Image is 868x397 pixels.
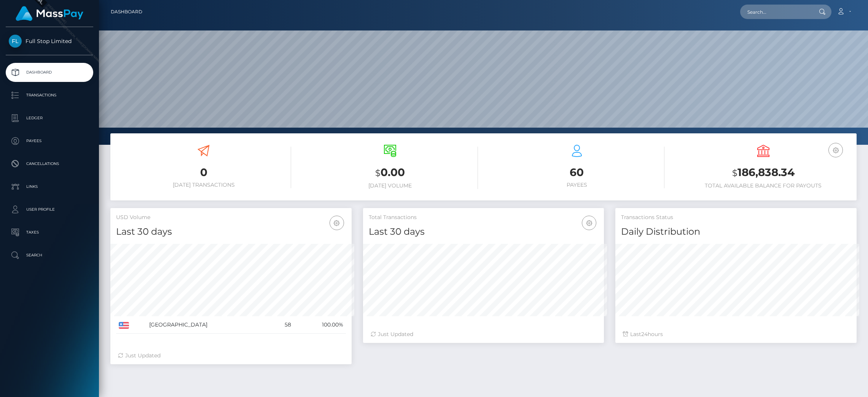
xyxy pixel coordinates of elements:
a: Links [6,177,93,196]
p: Payees [9,135,90,147]
a: Payees [6,131,93,150]
h6: Total Available Balance for Payouts [676,182,851,189]
span: 24 [641,331,648,338]
div: Just Updated [118,352,344,360]
h3: 0 [116,165,291,180]
h6: [DATE] Volume [303,182,478,189]
a: Search [6,246,93,265]
a: User Profile [6,200,93,219]
h6: [DATE] Transactions [116,182,291,188]
img: US.png [119,322,129,329]
img: Full Stop Limited [9,35,22,48]
div: Just Updated [371,330,597,338]
p: Taxes [9,227,90,238]
img: MassPay Logo [16,6,83,21]
h6: Payees [489,182,664,188]
a: Cancellations [6,154,93,173]
td: [GEOGRAPHIC_DATA] [147,316,271,334]
h4: Last 30 days [369,225,599,239]
span: Full Stop Limited [6,38,93,45]
a: Transactions [6,86,93,105]
p: User Profile [9,204,90,215]
p: Transactions [9,90,90,101]
a: Taxes [6,223,93,242]
p: Cancellations [9,158,90,170]
a: Dashboard [6,63,93,82]
input: Search... [740,5,812,19]
div: Last hours [623,330,849,338]
h5: Total Transactions [369,214,599,221]
h3: 186,838.34 [676,165,851,181]
p: Links [9,181,90,192]
a: Dashboard [111,4,142,20]
small: $ [732,168,737,178]
p: Dashboard [9,67,90,78]
a: Ledger [6,109,93,128]
small: $ [375,168,381,178]
p: Ledger [9,112,90,124]
h5: USD Volume [116,214,346,221]
td: 100.00% [294,316,346,334]
td: 58 [271,316,294,334]
h4: Last 30 days [116,225,346,239]
h3: 60 [489,165,664,180]
h5: Transactions Status [621,214,851,221]
p: Search [9,250,90,261]
h4: Daily Distribution [621,225,851,239]
h3: 0.00 [303,165,478,181]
